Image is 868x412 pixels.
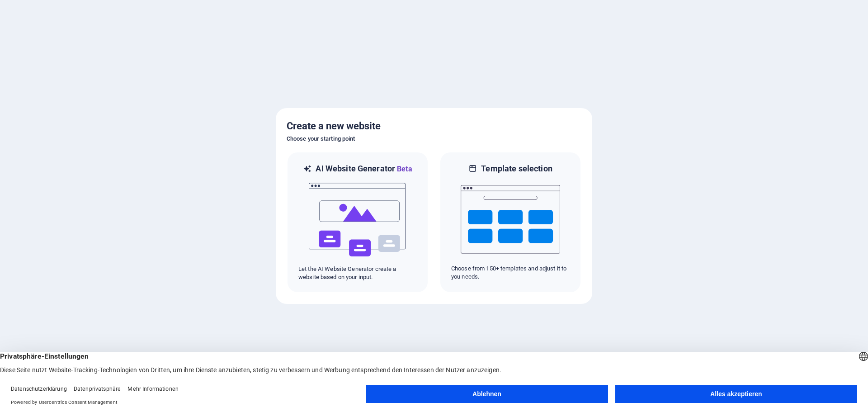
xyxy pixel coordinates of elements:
h6: Choose your starting point [287,133,581,144]
div: Template selectionChoose from 150+ templates and adjust it to you needs. [439,152,581,293]
p: Let the AI Website Generator create a website based on your input. [298,265,417,281]
p: Choose from 150+ templates and adjust it to you needs. [451,265,570,281]
div: AI Website GeneratorBetaaiLet the AI Website Generator create a website based on your input. [287,152,429,293]
h6: Template selection [481,163,552,174]
h5: Create a new website [287,119,581,133]
span: Beta [395,165,412,173]
h6: AI Website Generator [316,163,412,175]
img: ai [308,175,407,265]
